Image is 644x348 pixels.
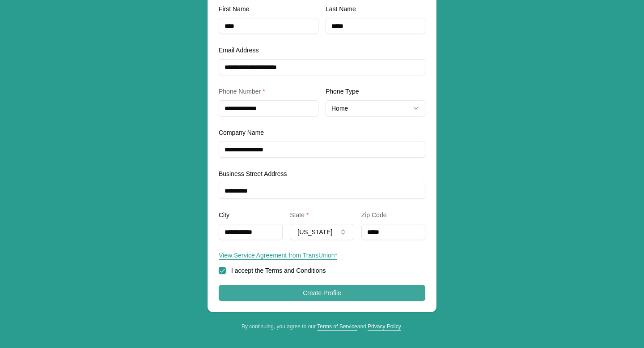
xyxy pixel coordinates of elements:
button: Create Profile [219,285,425,301]
label: City [219,211,229,219]
button: [US_STATE] [290,224,354,240]
label: State [290,211,309,219]
label: Email Address [219,47,258,54]
a: Terms of Service [317,323,357,330]
a: View Service Agreement from TransUnion* [219,252,337,259]
label: Company Name [219,129,264,136]
label: Phone Type [326,88,359,95]
div: By continuing, you agree to our and . [208,323,436,330]
a: Privacy Policy [368,323,401,330]
label: Phone Number [219,88,265,95]
label: First Name [219,5,249,13]
label: Business Street Address [219,170,287,177]
label: Zip Code [361,211,387,219]
label: I accept the Terms and Conditions [231,267,326,274]
label: Last Name [326,5,356,13]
